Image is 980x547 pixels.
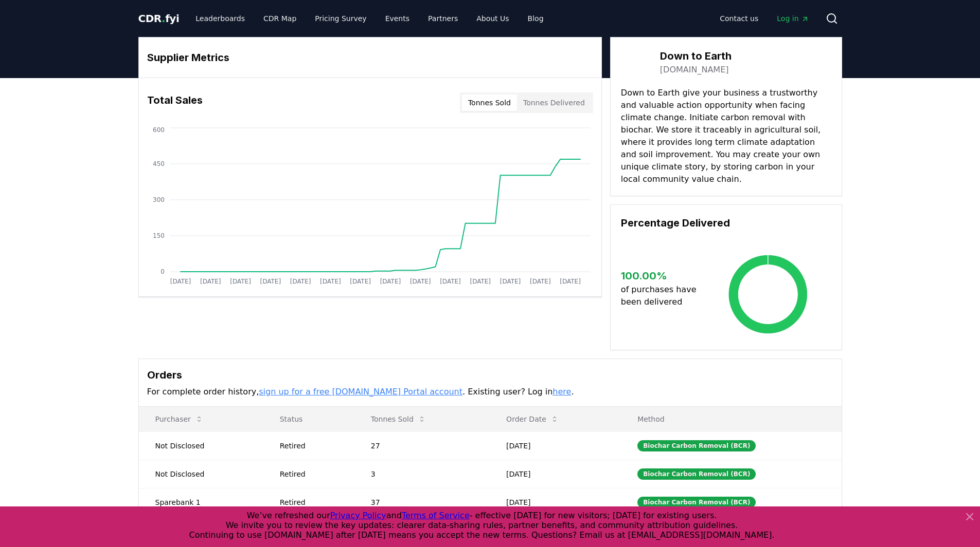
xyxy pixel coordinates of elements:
p: Down to Earth give your business a trustworthy and valuable action opportunity when facing climat... [621,87,831,185]
a: Leaderboards [187,9,253,28]
tspan: 0 [161,268,165,275]
a: Partners [420,9,466,28]
tspan: [DATE] [170,278,191,285]
a: About Us [468,9,517,28]
tspan: [DATE] [500,278,521,285]
a: CDR.fyi [138,11,180,26]
h3: Supplier Metrics [147,50,593,65]
a: Pricing Survey [307,9,375,28]
a: sign up for a free [DOMAIN_NAME] Portal account [259,387,462,397]
h3: Down to Earth [660,48,732,64]
a: Events [377,9,418,28]
h3: Orders [147,367,833,383]
tspan: [DATE] [230,278,251,285]
td: [DATE] [490,488,621,516]
a: here [553,387,571,397]
a: Blog [520,9,552,28]
div: Biochar Carbon Removal (BCR) [637,468,756,480]
tspan: [DATE] [350,278,371,285]
div: Retired [280,441,346,451]
a: CDR Map [255,9,305,28]
td: Not Disclosed [139,460,263,488]
tspan: [DATE] [470,278,491,285]
span: Log in [777,13,809,24]
h3: Total Sales [147,92,203,113]
p: of purchases have been delivered [621,284,705,308]
tspan: [DATE] [409,278,431,285]
td: 27 [354,431,490,460]
button: Tonnes Sold [363,409,434,429]
button: Tonnes Delivered [517,95,591,111]
tspan: 300 [153,196,165,203]
tspan: [DATE] [260,278,281,285]
h3: 100.00 % [621,268,705,284]
tspan: [DATE] [290,278,311,285]
div: Biochar Carbon Removal (BCR) [637,497,756,508]
div: Retired [280,497,346,507]
p: For complete order history, . Existing user? Log in . [147,386,833,398]
td: 37 [354,488,490,516]
tspan: 450 [153,160,165,167]
nav: Main [187,9,551,28]
tspan: [DATE] [380,278,401,285]
tspan: [DATE] [440,278,461,285]
img: Down to Earth-logo [621,48,650,77]
p: Status [272,414,346,424]
div: Retired [280,469,346,479]
div: Biochar Carbon Removal (BCR) [637,440,756,451]
tspan: [DATE] [560,278,581,285]
span: . [162,12,165,25]
td: 3 [354,460,490,488]
button: Order Date [498,409,567,429]
a: Contact us [711,9,767,28]
td: Not Disclosed [139,431,263,460]
button: Purchaser [147,409,211,429]
nav: Main [711,9,817,28]
h3: Percentage Delivered [621,215,831,231]
a: Log in [769,9,817,28]
tspan: 600 [153,126,165,134]
a: [DOMAIN_NAME] [660,64,729,76]
td: [DATE] [490,460,621,488]
button: Tonnes Sold [462,95,517,111]
tspan: 150 [153,232,165,239]
td: Sparebank 1 [139,488,263,516]
tspan: [DATE] [320,278,341,285]
tspan: [DATE] [530,278,551,285]
td: [DATE] [490,431,621,460]
tspan: [DATE] [200,278,221,285]
span: CDR fyi [138,12,180,25]
p: Method [629,414,833,424]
